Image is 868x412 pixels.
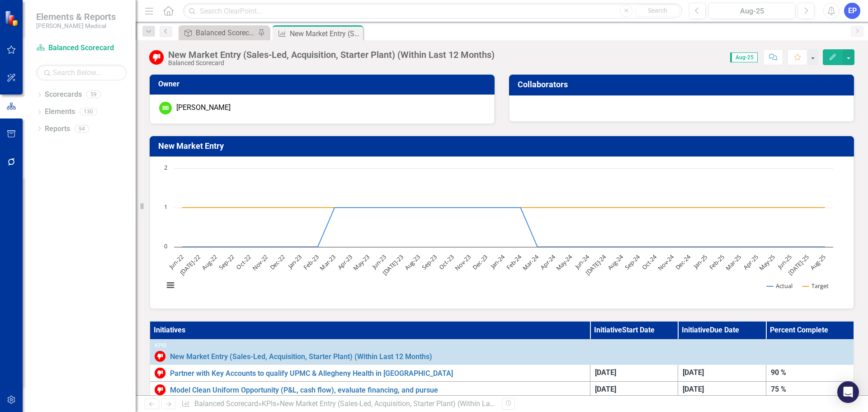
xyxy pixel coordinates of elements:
[678,365,766,382] td: Double-Click to Edit
[757,253,777,272] text: May-25
[181,206,827,209] g: Target, line 2 of 2 with 39 data points.
[178,253,202,277] text: [DATE]-22
[741,253,759,271] text: Apr-25
[45,107,75,117] a: Elements
[595,385,616,393] span: [DATE]
[656,253,675,272] text: Nov-24
[194,399,258,408] a: Balanced Scorecard
[518,80,849,89] h3: Collaborators
[683,368,704,377] span: [DATE]
[724,253,743,272] text: Mar-25
[164,163,167,171] text: 2
[164,203,167,211] text: 1
[590,365,678,382] td: Double-Click to Edit
[45,124,70,134] a: Reports
[572,253,591,271] text: Jun-24
[36,65,127,81] input: Search Below...
[164,242,167,250] text: 0
[691,253,709,271] text: Jan-25
[606,253,625,272] text: Aug-24
[539,253,557,271] text: Apr-24
[168,60,495,66] div: Balanced Scorecard
[370,253,388,271] text: Jun-23
[80,108,97,116] div: 130
[155,351,165,362] img: Below Target
[767,282,793,290] button: Show Actual
[36,43,127,53] a: Balanced Scorecard
[808,253,827,272] text: Aug-25
[262,399,276,408] a: KPIs
[437,253,455,271] text: Oct-23
[771,384,849,395] div: 75 %
[159,164,844,299] div: Chart. Highcharts interactive chart.
[158,80,489,88] h3: Owner
[159,102,172,114] div: BB
[155,368,165,379] img: Below Target
[45,90,82,100] a: Scorecards
[453,253,472,272] text: Nov-23
[712,6,792,17] div: Aug-25
[683,385,704,393] span: [DATE]
[708,3,795,19] button: Aug-25
[775,253,793,271] text: Jun-25
[336,253,354,271] text: Apr-23
[181,27,255,38] a: Balanced Scorecard (Daily Huddle)
[250,253,269,272] text: Nov-22
[590,382,678,398] td: Double-Click to Edit
[155,342,849,349] div: KPIs
[318,253,337,272] text: Mar-23
[623,253,642,272] text: Sep-24
[183,3,682,19] input: Search ClearPoint...
[787,253,811,277] text: [DATE]-25
[36,22,116,29] small: [PERSON_NAME] Medical
[150,365,590,382] td: Double-Click to Edit Right Click for Context Menu
[158,142,849,151] h3: New Market Entry
[86,91,101,99] div: 59
[505,253,524,272] text: Feb-24
[159,164,838,299] svg: Interactive chart
[196,27,255,38] div: Balanced Scorecard (Daily Huddle)
[217,253,236,271] text: Sep-22
[5,10,20,26] img: ClearPoint Strategy
[471,253,489,271] text: Dec-23
[36,11,116,22] span: Elements & Reports
[802,282,829,290] button: Show Target
[170,353,849,361] a: New Market Entry (Sales-Led, Acquisition, Starter Plant) (Within Last 12 Months)
[648,7,667,14] span: Search
[290,28,361,39] div: New Market Entry (Sales-Led, Acquisition, Starter Plant) (Within Last 12 Months)
[844,3,860,19] button: EP
[280,399,535,408] div: New Market Entry (Sales-Led, Acquisition, Starter Plant) (Within Last 12 Months)
[170,386,585,394] a: Model Clean Uniform Opportunity (P&L, cash flow), evaluate financing, and pursue
[75,125,89,133] div: 94
[176,103,231,113] div: [PERSON_NAME]
[730,52,758,62] span: Aug-25
[155,384,165,395] img: Below Target
[488,253,506,271] text: Jan-24
[149,50,164,65] img: Below Target
[766,365,854,382] td: Double-Click to Edit
[420,253,439,271] text: Sep-23
[403,253,422,272] text: Aug-23
[150,340,854,365] td: Double-Click to Edit Right Click for Context Menu
[678,382,766,398] td: Double-Click to Edit
[200,253,219,272] text: Aug-22
[635,5,680,17] button: Search
[302,253,320,271] text: Feb-23
[595,368,616,377] span: [DATE]
[640,253,659,271] text: Oct-24
[268,253,287,271] text: Dec-22
[708,253,726,271] text: Feb-25
[167,253,185,271] text: Jun-22
[164,279,177,292] button: View chart menu, Chart
[150,382,590,398] td: Double-Click to Edit Right Click for Context Menu
[235,253,253,271] text: Oct-22
[584,253,608,277] text: [DATE]-24
[170,369,585,378] a: Partner with Key Accounts to qualify UPMC & Allegheny Health in [GEOGRAPHIC_DATA]
[771,368,849,378] div: 90 %
[168,50,495,60] div: New Market Entry (Sales-Led, Acquisition, Starter Plant) (Within Last 12 Months)
[554,253,574,273] text: May-24
[381,253,405,277] text: [DATE]-23
[351,253,371,272] text: May-23
[674,253,693,272] text: Dec-24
